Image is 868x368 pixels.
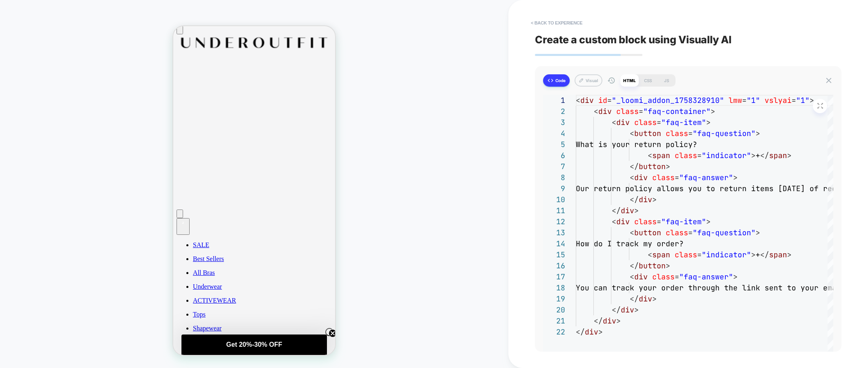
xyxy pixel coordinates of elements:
[580,96,594,105] span: div
[598,327,603,337] span: >
[751,151,756,160] span: >
[543,293,565,304] div: 19
[706,217,711,226] span: >
[543,150,565,161] div: 6
[543,95,565,106] div: 1
[612,206,621,215] span: </
[603,316,616,326] span: div
[620,74,639,87] div: HTML
[543,260,565,271] div: 16
[543,106,565,117] div: 2
[543,315,565,326] div: 21
[535,33,841,46] span: Create a custom block using Visually AI
[543,117,565,128] div: 3
[657,118,661,127] span: =
[173,26,335,355] iframe: To enrich screen reader interactions, please activate Accessibility in Grammarly extension settings
[543,161,565,172] div: 7
[576,283,729,292] span: You can track your order through t
[7,193,13,200] div: 2
[666,162,670,171] span: >
[787,151,792,160] span: >
[733,272,738,281] span: >
[639,107,643,116] span: =
[543,128,565,139] div: 4
[612,217,616,226] span: <
[621,206,634,215] span: div
[543,238,565,249] div: 14
[616,118,630,127] span: div
[747,96,760,105] span: "1"
[3,176,159,183] a: Go to account page
[543,194,565,205] div: 10
[543,172,565,183] div: 8
[594,107,598,116] span: <
[652,272,675,281] span: class
[756,151,760,160] span: +
[20,285,159,292] a: Tops
[652,294,657,303] span: >
[612,118,616,127] span: <
[742,96,747,105] span: =
[711,107,715,116] span: >
[639,162,666,171] span: button
[693,129,756,138] span: "faq-question"
[769,151,787,160] span: span
[630,162,639,171] span: </
[634,173,648,182] span: div
[706,118,711,127] span: >
[688,129,693,138] span: =
[3,192,16,209] button: Open cart
[634,272,648,281] span: div
[20,299,159,306] a: Shapewear
[760,151,769,160] span: </
[630,129,634,138] span: <
[20,243,159,250] a: All Bras
[733,173,738,182] span: >
[661,118,706,127] span: "faq-item"
[697,250,702,259] span: =
[756,228,760,237] span: >
[20,271,159,278] a: ACTIVEWEAR
[666,129,688,138] span: class
[639,74,657,87] div: CSS
[657,74,676,87] div: JS
[585,327,598,337] span: div
[543,216,565,227] div: 12
[657,217,661,226] span: =
[639,261,666,270] span: button
[634,228,661,237] span: button
[702,250,751,259] span: "indicator"
[634,206,639,215] span: >
[543,271,565,282] div: 17
[630,272,634,281] span: <
[679,272,733,281] span: "faq-answer"
[666,228,688,237] span: class
[575,74,602,87] button: Visual
[616,316,621,326] span: >
[769,250,787,259] span: span
[630,173,634,182] span: <
[20,229,159,236] a: Best Sellers
[543,304,565,315] div: 20
[616,217,630,226] span: div
[527,16,586,29] button: < Back to experience
[792,96,796,105] span: =
[756,250,760,259] span: +
[639,294,652,303] span: div
[630,195,639,204] span: </
[576,239,684,248] span: How do I track my order?
[634,305,639,314] span: >
[543,74,570,87] button: Code
[543,249,565,260] div: 15
[630,261,639,270] span: </
[675,250,697,259] span: class
[612,305,621,314] span: </
[20,257,159,264] p: Underwear
[3,19,159,26] a: Go to homepage
[576,327,585,337] span: </
[675,272,679,281] span: =
[543,227,565,238] div: 13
